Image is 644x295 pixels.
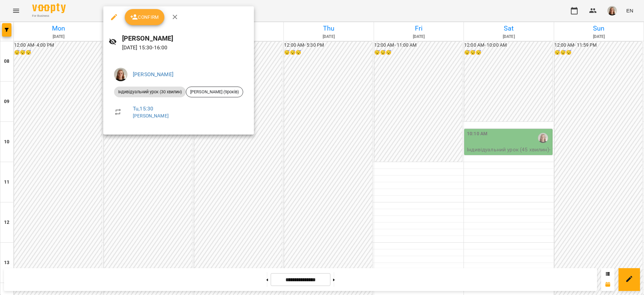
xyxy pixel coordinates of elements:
a: [PERSON_NAME] [133,113,169,118]
img: e463ab4db9d2a11d631212325630ef6a.jpeg [114,68,127,81]
p: [DATE] 15:30 - 16:00 [122,44,249,52]
button: Confirm [125,9,164,25]
span: Індивідуальний урок (30 хвилин) [114,89,186,95]
a: [PERSON_NAME] [133,71,173,78]
a: Tu , 15:30 [133,105,153,112]
h6: [PERSON_NAME] [122,33,249,44]
span: [PERSON_NAME] (9років) [186,89,243,95]
div: [PERSON_NAME] (9років) [186,87,243,97]
span: Confirm [130,13,159,21]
